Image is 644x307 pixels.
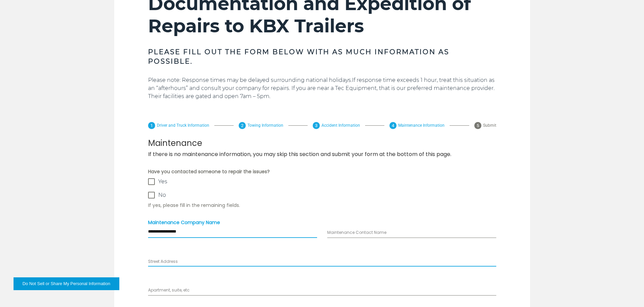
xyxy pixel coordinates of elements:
button: Do Not Sell or Share My Personal Information [14,277,119,290]
span: Submit [483,122,496,129]
span: Towing Information [247,122,283,129]
span: Maintenance Information [398,122,445,129]
label: Yes [148,178,496,185]
h3: If there is no maintenance information, you may skip this section and submit your form at the bot... [148,151,496,158]
span: If yes, please fill in the remaining fields. [148,202,496,209]
h3: PLEASE FILL OUT THE FORM BELOW WITH AS MUCH INFORMATION AS POSSIBLE. [148,47,496,66]
span: No [158,192,166,198]
h2: Maintenance [148,139,496,147]
span: Have you contacted someone to repair the issues? [148,168,496,175]
span: If response time exceeds 1 hour, treat this situation as an “afterhours” and consult your company... [148,77,495,99]
span: Accident Information [321,122,360,129]
span: Driver and Truck Information [157,122,209,129]
div: Pagination [148,122,496,129]
span: Please note: Response times may be delayed surrounding national holidays. [148,77,352,83]
label: No [148,192,496,198]
span: Yes [158,178,167,185]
